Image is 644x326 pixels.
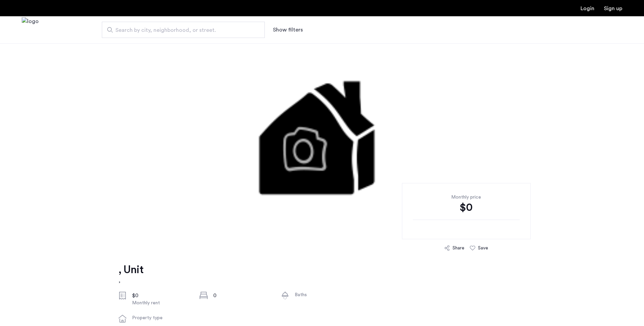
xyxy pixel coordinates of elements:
div: $0 [132,291,189,300]
div: $0 [413,201,520,214]
button: Show or hide filters [273,26,303,34]
div: Save [478,245,488,251]
div: Baths [295,291,352,298]
a: , Unit, [118,263,143,285]
img: 1.gif [116,43,528,247]
a: Login [581,6,594,11]
div: Monthly rent [132,300,189,306]
h1: , Unit [118,263,143,277]
div: Share [453,245,464,251]
div: 0 [213,291,270,300]
a: Registration [604,6,622,11]
input: Apartment Search [102,22,265,38]
h2: , [118,277,143,285]
div: Monthly price [413,194,520,201]
span: Search by city, neighborhood, or street. [115,26,246,34]
a: Cazamio Logo [22,17,39,43]
img: logo [22,17,39,43]
div: Property type [132,314,189,321]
